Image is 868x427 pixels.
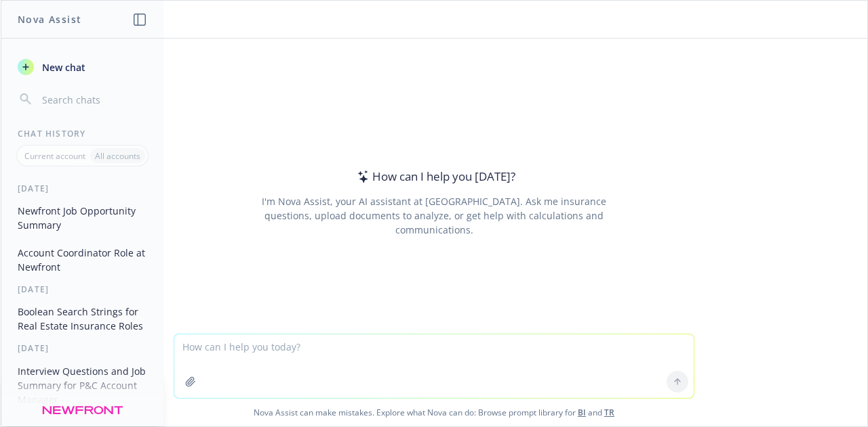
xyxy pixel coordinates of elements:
button: New chat [12,55,153,79]
input: Search chats [39,90,147,109]
div: [DATE] [1,183,163,194]
h1: Nova Assist [18,12,81,26]
div: Chat History [1,128,163,139]
div: How can I help you [DATE]? [353,168,515,185]
p: All accounts [95,150,140,162]
div: I'm Nova Assist, your AI assistant at [GEOGRAPHIC_DATA]. Ask me insurance questions, upload docum... [243,194,625,237]
button: Account Coordinator Role at Newfront [12,242,153,278]
button: Interview Questions and Job Summary for P&C Account Manager [12,360,153,411]
button: Newfront Job Opportunity Summary [12,200,153,236]
span: Nova Assist can make mistakes. Explore what Nova can do: Browse prompt library for and [6,399,862,426]
div: [DATE] [1,342,163,354]
a: BI [578,407,586,418]
p: Current account [24,150,85,162]
div: [DATE] [1,284,163,295]
a: TR [604,407,614,418]
button: Boolean Search Strings for Real Estate Insurance Roles [12,300,153,337]
span: New chat [39,60,85,74]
